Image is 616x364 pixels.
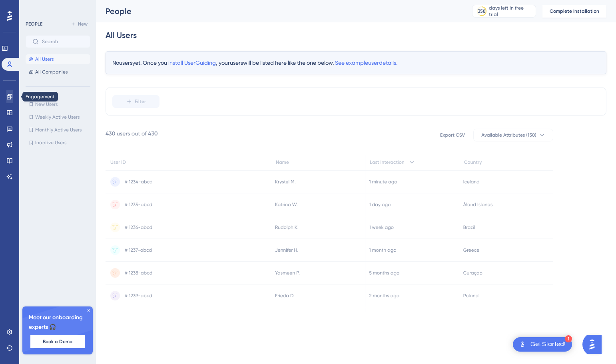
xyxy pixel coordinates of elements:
[565,335,572,342] div: 1
[135,98,146,105] span: Filter
[35,56,54,62] span: All Users
[35,101,58,107] span: New Users
[26,138,90,147] button: Inactive Users
[26,99,90,109] button: New Users
[168,60,216,66] span: install UserGuiding
[68,19,90,29] button: New
[106,30,137,41] div: All Users
[518,340,527,349] img: launcher-image-alternative-text
[542,5,606,18] button: Complete Installation
[489,5,533,18] div: days left in free trial
[30,335,85,348] button: Book a Demo
[35,127,82,133] span: Monthly Active Users
[35,69,68,75] span: All Companies
[26,67,90,77] button: All Companies
[26,112,90,122] button: Weekly Active Users
[550,8,599,14] span: Complete Installation
[513,337,572,352] div: Open Get Started! checklist, remaining modules: 1
[106,51,606,74] div: No users yet. Once you , your users will be listed here like the one below.
[26,54,90,64] button: All Users
[42,39,84,44] input: Search
[35,114,80,120] span: Weekly Active Users
[478,8,486,14] div: 358
[112,95,159,108] button: Filter
[335,60,397,66] span: See example user details.
[43,338,72,345] span: Book a Demo
[26,125,90,135] button: Monthly Active Users
[35,139,66,146] span: Inactive Users
[530,340,566,349] div: Get Started!
[26,21,42,27] div: PEOPLE
[29,313,86,332] span: Meet our onboarding experts 🎧
[106,6,452,17] div: People
[582,332,606,356] iframe: UserGuiding AI Assistant Launcher
[78,21,88,27] span: New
